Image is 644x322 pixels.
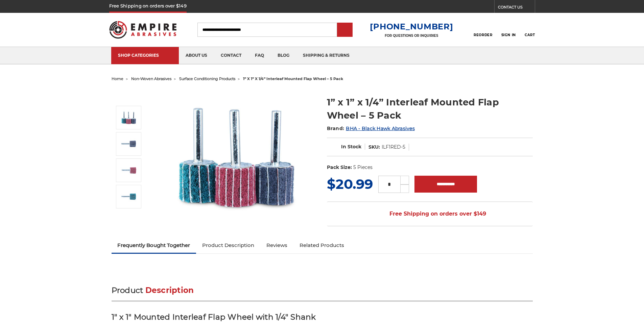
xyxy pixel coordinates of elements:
[169,89,305,224] img: 1” x 1” x 1/4” Interleaf Mounted Flap Wheel – 5 Pack
[382,144,405,151] dd: ILF1RED-5
[353,164,373,171] dd: 5 Pieces
[327,164,352,171] dt: Pack Size:
[120,135,137,152] img: 1” x 1” x 1/4” Interleaf Mounted Flap Wheel – 5 Pack
[179,47,214,64] a: about us
[474,22,492,37] a: Reorder
[474,33,492,37] span: Reorder
[112,286,143,295] span: Product
[293,238,350,253] a: Related Products
[214,47,248,64] a: contact
[373,207,486,221] span: Free Shipping on orders over $149
[120,162,137,179] img: 1” x 1” x 1/4” Interleaf Mounted Flap Wheel – 5 Pack
[525,22,535,37] a: Cart
[525,33,535,37] span: Cart
[346,125,415,131] a: BHA - Black Hawk Abrasives
[112,238,196,253] a: Frequently Bought Together
[118,53,172,58] div: SHOP CATEGORIES
[271,47,296,64] a: blog
[327,125,344,131] span: Brand:
[370,33,453,38] p: FOR QUESTIONS OR INQUIRIES
[112,312,316,322] strong: 1" x 1" Mounted Interleaf Flap Wheel with 1/4" Shank
[260,238,293,253] a: Reviews
[327,96,533,122] h1: 1” x 1” x 1/4” Interleaf Mounted Flap Wheel – 5 Pack
[243,76,343,81] span: 1” x 1” x 1/4” interleaf mounted flap wheel – 5 pack
[112,76,123,81] a: home
[120,188,137,205] img: 1” x 1” x 1/4” Interleaf Mounted Flap Wheel – 5 Pack
[179,76,235,81] a: surface conditioning products
[368,144,380,151] dt: SKU:
[296,47,356,64] a: shipping & returns
[145,286,194,295] span: Description
[327,176,373,192] span: $20.99
[248,47,271,64] a: faq
[370,22,453,31] a: [PHONE_NUMBER]
[501,33,516,37] span: Sign In
[341,144,361,150] span: In Stock
[498,3,535,13] a: CONTACT US
[338,23,352,37] input: Submit
[109,17,177,43] img: Empire Abrasives
[131,76,171,81] a: non-woven abrasives
[120,109,137,126] img: 1” x 1” x 1/4” Interleaf Mounted Flap Wheel – 5 Pack
[196,238,260,253] a: Product Description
